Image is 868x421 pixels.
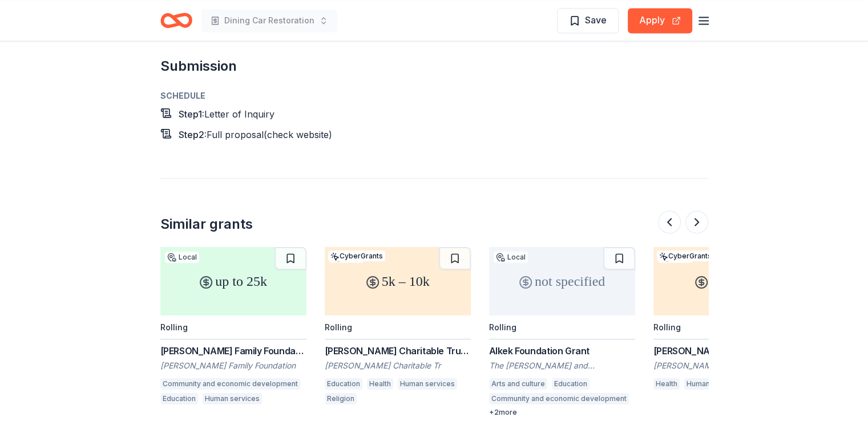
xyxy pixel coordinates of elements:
span: Step 1 : [179,108,204,120]
div: Education [160,393,198,404]
div: 5k – 10k [653,247,800,315]
div: Similar grants [160,215,253,233]
div: up to 25k [160,247,306,315]
div: Local [494,252,528,263]
div: + 2 more [489,408,635,417]
div: Alkek Foundation Grant [489,344,635,358]
div: [PERSON_NAME] and [PERSON_NAME] Charitable Trust Grant [653,344,800,358]
div: 5k – 10k [325,247,471,315]
div: Human services [398,378,457,390]
span: Full proposal (check website) [207,129,332,140]
div: Community and economic development [489,393,629,404]
span: Step 2 : [179,129,207,140]
div: CyberGrants [328,250,385,261]
span: Save [585,13,607,27]
a: not specifiedLocalRollingAlkek Foundation GrantThe [PERSON_NAME] and [PERSON_NAME] FoundationArts... [489,247,635,417]
span: Dining Car Restoration [224,14,314,27]
div: [PERSON_NAME] Family Foundation [160,360,306,371]
div: Local [165,252,199,263]
div: CyberGrants [657,250,714,261]
h2: Submission [160,57,708,75]
div: Rolling [653,322,681,332]
div: Human services [203,393,262,404]
button: Save [557,8,619,33]
div: Rolling [160,322,188,332]
button: Apply [628,8,692,33]
div: Education [552,378,590,390]
div: not specified [489,247,635,315]
span: Letter of Inquiry [204,108,274,120]
div: Education [325,378,362,390]
a: 5k – 10kLocalCyberGrantsRolling[PERSON_NAME] and [PERSON_NAME] Charitable Trust Grant[PERSON_NAME... [653,247,800,393]
a: Home [160,7,192,34]
div: Rolling [325,322,352,332]
button: Dining Car Restoration [201,9,337,32]
div: Health [367,378,393,390]
div: [PERSON_NAME] Family Foundation Grant ($25,000 or less) [160,344,306,358]
div: The [PERSON_NAME] and [PERSON_NAME] Foundation [489,360,635,371]
div: [PERSON_NAME] Charitable Trust Grant [325,344,471,358]
div: Health [653,378,680,390]
div: Religion [325,393,357,404]
div: Schedule [160,89,708,103]
a: 5k – 10kLocalCyberGrantsRolling[PERSON_NAME] Charitable Trust Grant[PERSON_NAME] Charitable TrEdu... [325,247,471,408]
div: Rolling [489,322,516,332]
div: [PERSON_NAME] Charitable Tr [325,360,471,371]
div: Arts and culture [489,378,547,390]
div: [PERSON_NAME] and [PERSON_NAME] Charitable Trust [653,360,800,371]
a: up to 25kLocalRolling[PERSON_NAME] Family Foundation Grant ($25,000 or less)[PERSON_NAME] Family ... [160,247,306,408]
div: Community and economic development [160,378,300,390]
div: Human services [684,378,744,390]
